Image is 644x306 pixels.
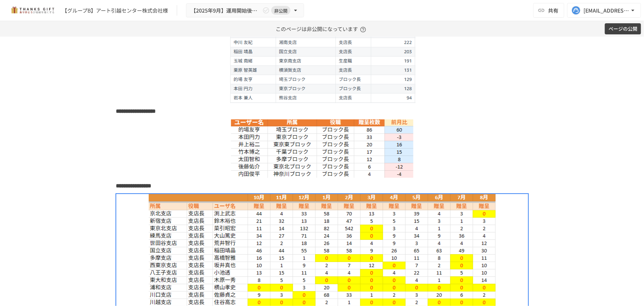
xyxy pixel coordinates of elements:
[605,23,641,35] button: ページの公開
[231,119,413,178] img: 5rRBRtnt6MAOOU4CH5nWRppgotwA1gDdBeHM4uS4yU1
[271,7,290,14] span: 非公開
[583,6,629,15] div: [EMAIL_ADDRESS][DOMAIN_NAME]
[567,3,641,18] button: [EMAIL_ADDRESS][DOMAIN_NAME]
[62,7,168,14] div: 【グループB】アート引越センター株式会社様
[276,21,368,37] p: このページは非公開になっています
[186,3,304,18] button: 【2025年9月】運用開始後振り返りミーティング非公開
[533,3,564,18] button: 共有
[548,6,558,14] span: 共有
[191,6,261,15] span: 【2025年9月】運用開始後振り返りミーティング
[9,4,56,16] img: mMP1OxWUAhQbsRWCurg7vIHe5HqDpP7qZo7fRoNLXQh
